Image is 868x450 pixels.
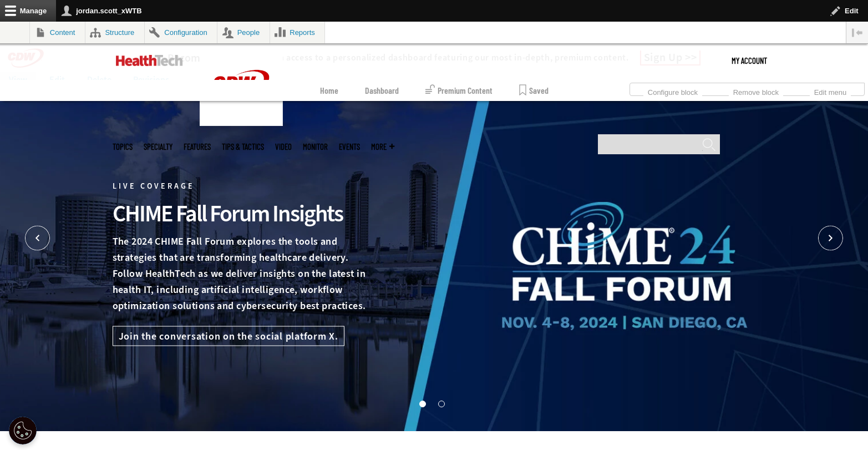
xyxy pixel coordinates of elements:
[9,417,37,444] button: Open Preferences
[184,143,211,151] a: Features
[732,44,767,77] div: User menu
[275,143,292,151] a: Video
[818,226,843,251] button: Next
[419,401,425,406] button: 1 of 2
[200,44,283,126] img: Home
[145,22,217,43] a: Configuration
[116,55,183,66] img: Home
[113,184,370,189] div: Live Coverage
[643,85,702,97] a: Configure block
[438,401,444,406] button: 2 of 2
[270,22,325,43] a: Reports
[371,143,394,151] span: More
[85,22,144,43] a: Structure
[113,234,370,314] p: The 2024 CHIME Fall Forum explores the tools and strategies that are transforming healthcare deli...
[30,22,85,43] a: Content
[732,44,767,77] a: My Account
[303,143,328,151] a: MonITor
[222,143,264,151] a: Tips & Tactics
[113,199,370,229] div: CHIME Fall Forum Insights
[144,143,172,151] span: Specialty
[9,417,37,444] div: Cookie Settings
[519,80,549,101] a: Saved
[339,143,360,151] a: Events
[846,22,868,43] button: Vertical orientation
[113,326,344,346] a: Join the conversation on the social platform X.
[810,85,851,97] a: Edit menu
[729,85,783,97] a: Remove block
[200,117,283,129] a: CDW
[425,80,493,101] a: Premium Content
[365,80,399,101] a: Dashboard
[320,80,338,101] a: Home
[217,22,270,43] a: People
[25,226,50,251] button: Prev
[113,143,133,151] span: Topics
